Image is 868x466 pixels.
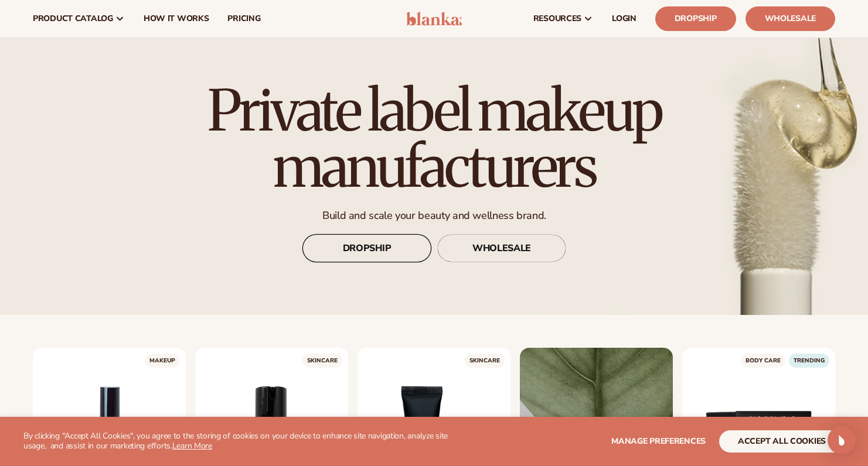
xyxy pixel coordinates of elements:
[533,14,581,23] span: resources
[611,430,706,453] button: Manage preferences
[612,14,636,23] span: LOGIN
[611,436,706,447] span: Manage preferences
[302,234,431,262] a: DROPSHIP
[173,209,695,222] p: Build and scale your beauty and wellness brand.
[719,430,845,453] button: accept all cookies
[746,6,835,31] a: Wholesale
[227,14,260,23] span: pricing
[144,14,209,23] span: How It Works
[172,440,212,451] a: Learn More
[33,14,113,23] span: product catalog
[23,431,464,451] p: By clicking "Accept All Cookies", you agree to the storing of cookies on your device to enhance s...
[437,234,566,262] a: WHOLESALE
[655,6,736,31] a: Dropship
[406,12,462,26] img: logo
[173,83,695,195] h1: Private label makeup manufacturers
[828,426,856,454] div: Open Intercom Messenger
